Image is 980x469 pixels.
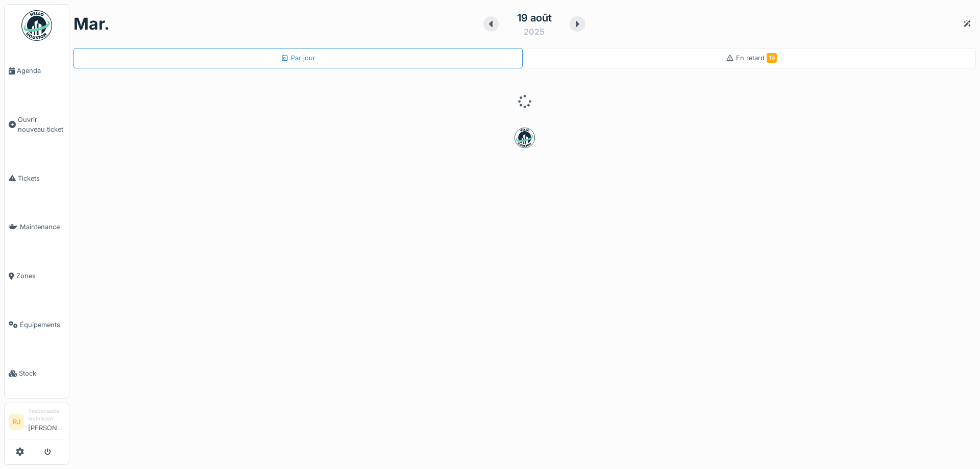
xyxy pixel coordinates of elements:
a: Maintenance [5,203,69,252]
a: Tickets [5,154,69,203]
li: [PERSON_NAME] [28,407,65,437]
span: Agenda [17,66,65,76]
span: Tickets [18,174,65,183]
a: Zones [5,252,69,301]
a: RJ Responsable technicien[PERSON_NAME] [9,407,65,439]
span: Zones [16,271,65,281]
span: Ouvrir nouveau ticket [18,115,65,134]
img: badge-BVDL4wpA.svg [514,128,535,148]
div: Responsable technicien [28,407,65,423]
a: Agenda [5,46,69,95]
span: Équipements [20,320,65,330]
span: Stock [19,368,65,378]
li: RJ [9,414,24,430]
span: En retard [736,54,777,62]
img: Badge_color-CXgf-gQk.svg [21,10,52,41]
span: 19 [767,53,777,63]
a: Équipements [5,301,69,350]
div: 19 août [517,10,552,26]
div: 2025 [524,26,545,38]
h1: mar. [73,14,110,34]
a: Ouvrir nouveau ticket [5,95,69,154]
span: Maintenance [20,222,65,232]
div: Par jour [281,53,315,63]
a: Stock [5,349,69,398]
